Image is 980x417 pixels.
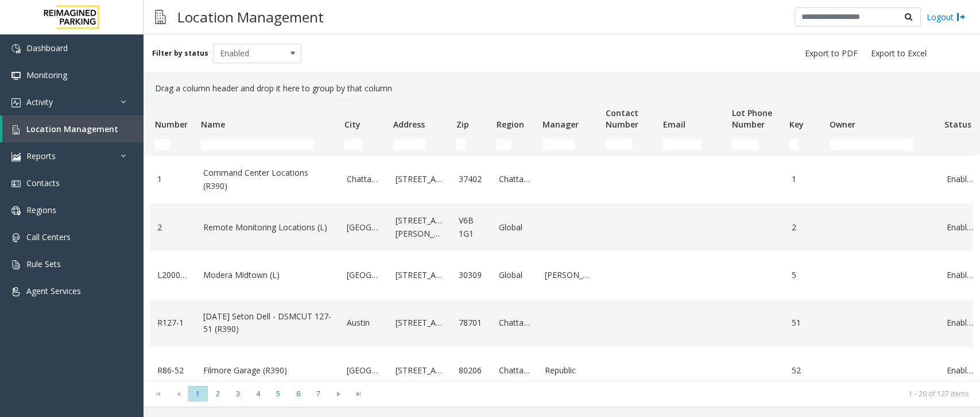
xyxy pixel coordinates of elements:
[792,173,818,186] a: 1
[947,269,973,281] a: Enabled
[188,386,208,401] span: Page 1
[26,69,67,80] span: Monitoring
[499,221,531,234] a: Global
[459,173,485,186] a: 37402
[155,3,166,31] img: pageIcon
[947,173,973,186] a: Enabled
[2,115,144,142] a: Location Management
[792,269,818,281] a: 5
[459,364,485,377] a: 80206
[26,231,71,242] span: Call Centers
[347,173,382,186] a: Chattanooga
[26,177,60,188] span: Contacts
[830,139,913,150] input: Owner Filter
[155,119,188,130] span: Number
[538,134,601,155] td: Manager Filter
[792,364,818,377] a: 52
[499,364,531,377] a: Chattanooga
[331,389,346,399] span: Go to the next page
[497,139,512,150] input: Region Filter
[606,139,632,150] input: Contact Number Filter
[947,221,973,234] a: Enabled
[789,139,799,150] input: Key Filter
[344,139,362,150] input: City Filter
[347,364,382,377] a: [GEOGRAPHIC_DATA]
[348,386,369,402] span: Go to the last page
[340,134,389,155] td: City Filter
[268,386,288,401] span: Page 5
[308,386,328,401] span: Page 7
[459,269,485,281] a: 30309
[396,173,445,186] a: [STREET_ADDRESS]
[789,119,804,130] span: Key
[328,386,348,402] span: Go to the next page
[499,173,531,186] a: Chattanooga
[947,364,973,377] a: Enabled
[347,221,382,234] a: [GEOGRAPHIC_DATA]
[344,119,361,130] span: City
[150,134,196,155] td: Number Filter
[663,119,685,130] span: Email
[351,389,366,399] span: Go to the last page
[157,316,189,329] a: R127-1
[11,206,21,215] img: 'icon'
[11,125,21,134] img: 'icon'
[732,139,758,150] input: Lot Phone Number Filter
[203,269,333,281] a: Modera Midtown (L)
[940,134,980,155] td: Status Filter
[492,134,538,155] td: Region Filter
[157,173,189,186] a: 1
[248,386,268,401] span: Page 4
[157,269,189,281] a: L20000500
[866,45,931,61] button: Export to Excel
[155,139,170,150] input: Number Filter
[396,316,445,329] a: [STREET_ADDRESS]
[601,134,659,155] td: Contact Number Filter
[459,316,485,329] a: 78701
[144,99,980,381] div: Data table
[203,221,333,234] a: Remote Monitoring Locations (L)
[497,119,524,130] span: Region
[288,386,308,401] span: Page 6
[203,167,333,192] a: Command Center Locations (R390)
[201,119,225,130] span: Name
[26,204,56,215] span: Regions
[203,310,333,336] a: [DATE] Seton Dell - DSMCUT 127-51 (R390)
[228,386,248,401] span: Page 3
[805,48,858,59] span: Export to PDF
[201,139,313,150] input: Name Filter
[927,11,966,23] a: Logout
[157,364,189,377] a: R86-52
[11,233,21,242] img: 'icon'
[606,107,638,130] span: Contact Number
[545,269,594,281] a: [PERSON_NAME]
[11,71,21,80] img: 'icon'
[785,134,825,155] td: Key Filter
[499,269,531,281] a: Global
[727,134,785,155] td: Lot Phone Number Filter
[196,134,340,155] td: Name Filter
[499,316,531,329] a: Chattanooga
[11,152,21,161] img: 'icon'
[11,179,21,188] img: 'icon'
[940,100,980,134] th: Status
[11,287,21,296] img: 'icon'
[11,260,21,269] img: 'icon'
[375,389,969,399] kendo-pager-info: 1 - 20 of 127 items
[26,285,81,296] span: Agent Services
[659,134,727,155] td: Email Filter
[871,48,927,59] span: Export to Excel
[208,386,228,401] span: Page 2
[545,364,594,377] a: Republic
[830,119,855,130] span: Owner
[396,214,445,240] a: [STREET_ADDRESS][PERSON_NAME]
[172,3,330,31] h3: Location Management
[396,269,445,281] a: [STREET_ADDRESS]
[456,119,469,130] span: Zip
[26,150,56,161] span: Reports
[792,221,818,234] a: 2
[150,78,973,99] div: Drag a column header and drop it here to group by that column
[11,44,21,53] img: 'icon'
[214,44,284,63] span: Enabled
[393,119,425,130] span: Address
